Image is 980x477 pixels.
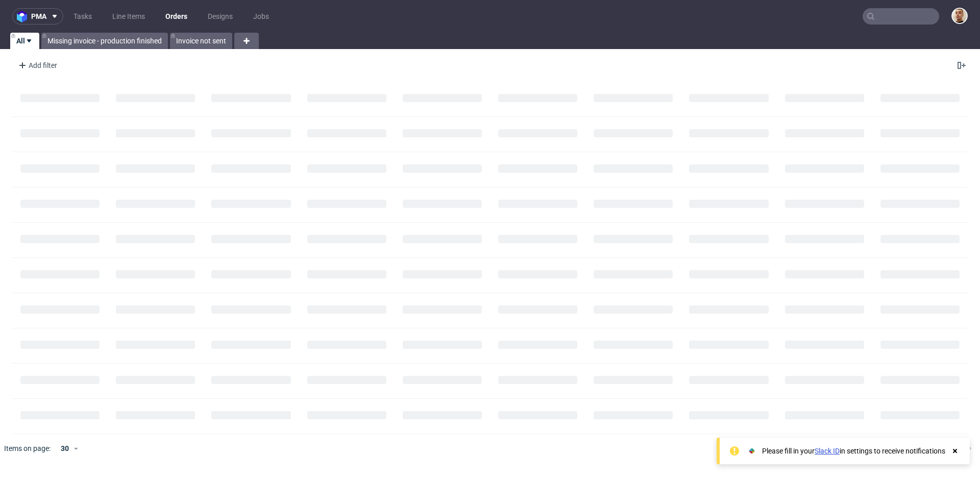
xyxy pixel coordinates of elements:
a: Orders [159,8,193,25]
a: Line Items [106,8,151,25]
a: Invoice not sent [170,33,232,49]
img: Slack [747,446,757,456]
a: Missing invoice - production finished [41,33,168,49]
img: Bartłomiej Leśniczuk [952,9,967,23]
button: pma [12,8,63,25]
span: pma [31,13,46,20]
div: Add filter [14,57,59,74]
a: Designs [202,8,239,25]
span: Items on page: [4,443,51,454]
div: 30 [55,441,73,456]
a: Jobs [247,8,275,25]
img: logo [17,11,31,22]
a: Tasks [67,8,98,25]
div: Please fill in your in settings to receive notifications [762,446,945,456]
a: All [10,33,39,49]
a: Slack ID [815,447,840,455]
